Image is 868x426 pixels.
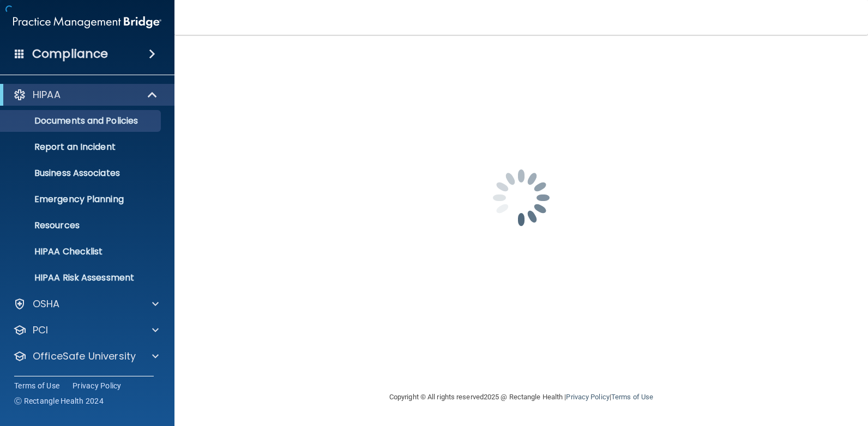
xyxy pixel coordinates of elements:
a: OfficeSafe University [13,350,159,363]
img: PMB logo [13,11,161,33]
a: Privacy Policy [566,393,609,401]
p: PCI [33,324,48,337]
h4: Compliance [32,46,108,62]
span: Ⓒ Rectangle Health 2024 [14,395,104,406]
p: HIPAA [33,88,61,101]
p: Settings [33,376,73,389]
p: Emergency Planning [7,194,156,205]
p: Documents and Policies [7,115,156,126]
img: spinner.e123f6fc.gif [467,143,576,252]
a: OSHA [13,297,159,311]
p: Report an Incident [7,142,156,153]
p: HIPAA Checklist [7,246,156,257]
p: Business Associates [7,168,156,179]
a: Terms of Use [14,380,59,391]
p: OSHA [33,297,60,311]
p: HIPAA Risk Assessment [7,272,156,283]
iframe: Drift Widget Chat Controller [679,349,855,392]
a: Privacy Policy [73,380,122,391]
p: Resources [7,220,156,231]
div: Copyright © All rights reserved 2025 @ Rectangle Health | | [322,380,720,415]
a: Terms of Use [611,393,653,401]
p: OfficeSafe University [33,350,136,363]
a: HIPAA [13,88,158,101]
a: PCI [13,324,159,337]
a: Settings [13,376,159,389]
